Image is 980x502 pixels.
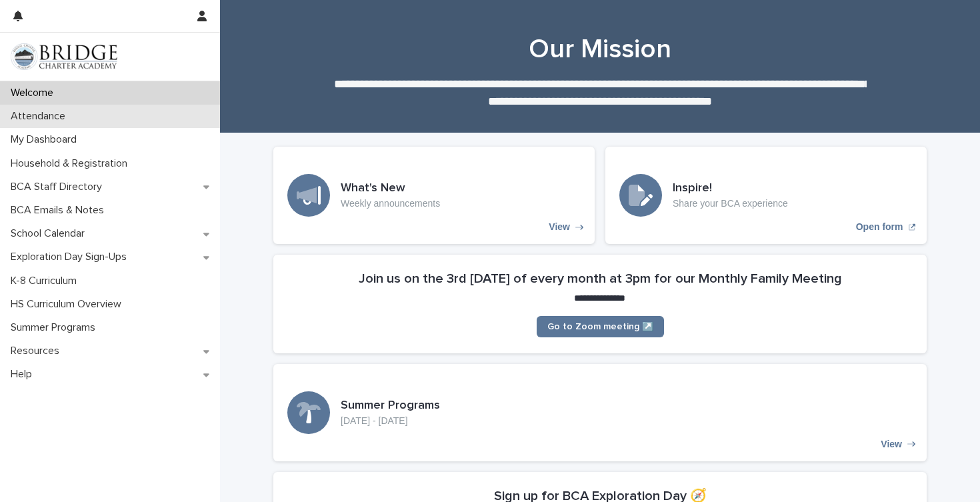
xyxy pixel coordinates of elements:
[5,275,87,287] p: K-8 Curriculum
[5,181,113,193] p: BCA Staff Directory
[11,43,117,70] img: V1C1m3IdTEidaUdm9Hs0
[673,181,788,196] h3: Inspire!
[5,227,95,240] p: School Calendar
[856,221,903,233] p: Open form
[359,271,842,287] h2: Join us on the 3rd [DATE] of every month at 3pm for our Monthly Family Meeting
[549,221,570,233] p: View
[273,364,927,461] a: View
[5,251,137,263] p: Exploration Day Sign-Ups
[537,316,664,337] a: Go to Zoom meeting ↗️
[5,368,43,381] p: Help
[5,298,132,311] p: HS Curriculum Overview
[341,181,440,196] h3: What's New
[5,321,106,334] p: Summer Programs
[5,204,115,217] p: BCA Emails & Notes
[341,399,440,413] h3: Summer Programs
[341,415,440,427] p: [DATE] - [DATE]
[5,110,76,123] p: Attendance
[5,345,70,357] p: Resources
[273,147,595,244] a: View
[273,33,927,65] h1: Our Mission
[5,157,138,170] p: Household & Registration
[673,198,788,209] p: Share your BCA experience
[881,439,902,450] p: View
[547,322,653,331] span: Go to Zoom meeting ↗️
[341,198,440,209] p: Weekly announcements
[5,133,87,146] p: My Dashboard
[605,147,927,244] a: Open form
[5,87,64,99] p: Welcome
